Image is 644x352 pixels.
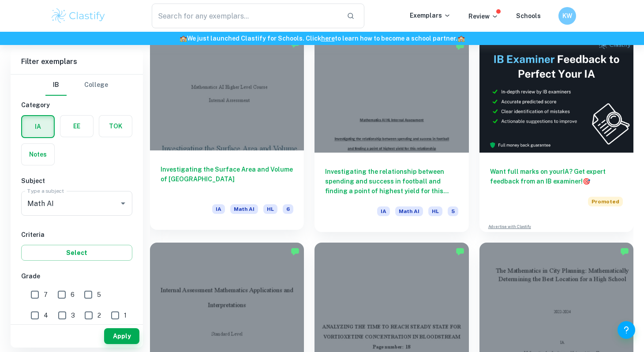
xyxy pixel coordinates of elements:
[45,75,67,96] button: IB
[84,75,108,96] button: College
[315,37,468,232] a: Investigating the relationship between spending and success in football and finding a point of hi...
[22,144,54,165] button: Notes
[71,290,75,300] span: 6
[152,4,340,28] input: Search for any exemplars...
[291,247,300,256] img: Marked
[44,290,48,300] span: 7
[558,7,576,25] button: KW
[618,321,635,339] button: Help and Feedback
[468,11,498,21] p: Review
[21,100,132,110] h6: Category
[21,230,132,240] h6: Criteria
[410,11,451,20] p: Exemplars
[21,245,132,261] button: Select
[117,197,129,210] button: Open
[428,206,442,216] span: HL
[71,311,75,320] span: 3
[27,187,64,195] label: Type a subject
[283,204,293,214] span: 6
[583,178,590,185] span: 🎯
[263,204,277,214] span: HL
[2,34,642,43] h6: We just launched Clastify for Schools. Click to learn how to become a school partner.
[456,247,464,256] img: Marked
[124,311,127,320] span: 1
[22,116,54,137] button: IA
[456,41,464,50] img: Marked
[377,206,390,216] span: IA
[321,35,335,42] a: here
[161,165,293,194] h6: Investigating the Surface Area and Volume of [GEOGRAPHIC_DATA]
[99,116,132,137] button: TOK
[21,271,132,281] h6: Grade
[395,206,423,216] span: Math AI
[180,35,187,42] span: 🏫
[150,37,304,232] a: Investigating the Surface Area and Volume of [GEOGRAPHIC_DATA]IAMath AIHL6
[230,204,258,214] span: Math AI
[325,167,458,196] h6: Investigating the relationship between spending and success in football and finding a point of hi...
[212,204,225,214] span: IA
[516,12,541,19] a: Schools
[97,311,101,320] span: 2
[97,290,101,300] span: 5
[457,35,465,42] span: 🏫
[11,49,143,74] h6: Filter exemplars
[45,75,108,96] div: Filter type choice
[60,116,93,137] button: EE
[479,37,633,232] a: Want full marks on yourIA? Get expert feedback from an IB examiner!PromotedAdvertise with Clastify
[21,176,132,186] h6: Subject
[104,328,139,344] button: Apply
[490,167,623,186] h6: Want full marks on your IA ? Get expert feedback from an IB examiner!
[448,206,458,216] span: 5
[50,7,106,25] img: Clastify logo
[562,11,573,21] h6: KW
[620,247,629,256] img: Marked
[588,197,623,206] span: Promoted
[479,37,633,153] img: Thumbnail
[44,311,48,320] span: 4
[488,224,531,230] a: Advertise with Clastify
